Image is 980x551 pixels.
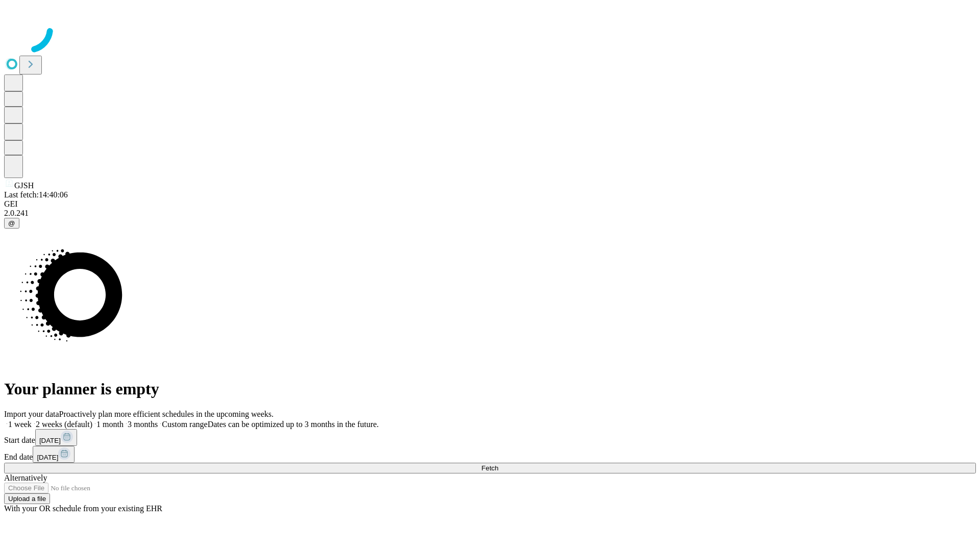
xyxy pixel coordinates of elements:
[59,410,274,418] span: Proactively plan more efficient schedules in the upcoming weeks.
[37,454,58,461] span: [DATE]
[4,463,976,473] button: Fetch
[4,199,976,209] div: GEI
[4,493,50,504] button: Upload a file
[35,429,77,446] button: [DATE]
[481,464,498,472] span: Fetch
[4,209,976,218] div: 2.0.241
[8,420,32,429] span: 1 week
[14,181,34,190] span: GJSH
[4,473,47,482] span: Alternatively
[96,420,124,429] span: 1 month
[128,420,158,429] span: 3 months
[4,504,162,513] span: With your OR schedule from your existing EHR
[4,218,19,229] button: @
[4,446,976,463] div: End date
[39,437,61,444] span: [DATE]
[33,446,75,463] button: [DATE]
[4,190,68,199] span: Last fetch: 14:40:06
[4,380,976,398] h1: Your planner is empty
[8,219,15,227] span: @
[208,420,379,429] span: Dates can be optimized up to 3 months in the future.
[4,429,976,446] div: Start date
[4,410,59,418] span: Import your data
[162,420,207,429] span: Custom range
[36,420,92,429] span: 2 weeks (default)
